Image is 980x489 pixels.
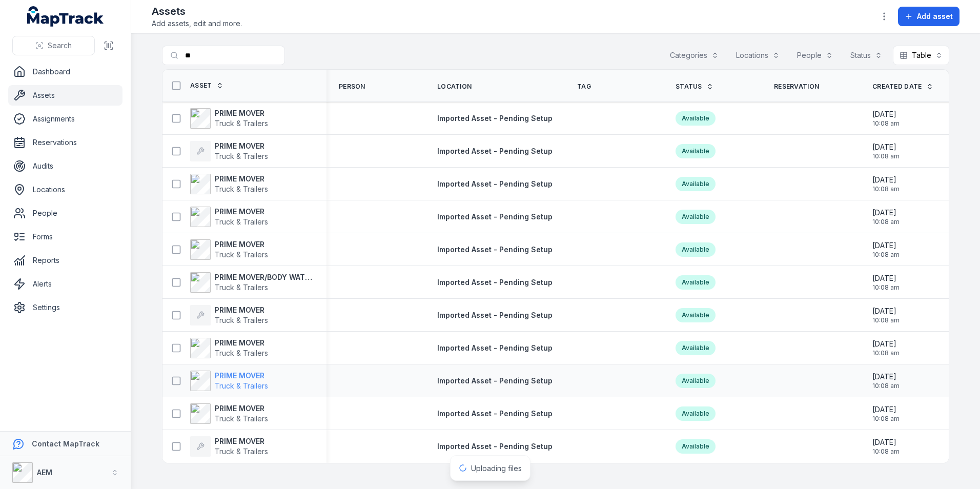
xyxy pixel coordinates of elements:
[190,403,268,424] a: PRIME MOVERTruck & Trailers
[215,185,268,193] span: Truck & Trailers
[676,374,716,388] div: Available
[872,175,900,185] span: [DATE]
[190,338,268,358] a: PRIME MOVERTruck & Trailers
[872,251,900,259] span: 10:08 am
[676,210,716,224] div: Available
[872,437,900,456] time: 20/08/2025, 10:08:45 am
[215,305,268,315] strong: PRIME MOVER
[844,46,889,65] button: Status
[215,217,268,226] span: Truck & Trailers
[190,174,268,194] a: PRIME MOVERTruck & Trailers
[437,311,553,319] span: Imported Asset - Pending Setup
[37,468,52,477] strong: AEM
[215,381,268,390] span: Truck & Trailers
[872,119,900,128] span: 10:08 am
[27,6,104,27] a: MapTrack
[152,18,242,29] span: Add assets, edit and more.
[8,85,122,106] a: Assets
[215,414,268,423] span: Truck & Trailers
[437,244,553,255] a: Imported Asset - Pending Setup
[471,464,522,473] span: Uploading files
[437,442,553,451] span: Imported Asset - Pending Setup
[215,119,268,128] span: Truck & Trailers
[8,156,122,176] a: Audits
[437,83,472,91] span: Location
[872,349,900,357] span: 10:08 am
[872,142,900,152] span: [DATE]
[437,146,553,156] a: Imported Asset - Pending Setup
[437,278,553,287] span: Imported Asset - Pending Setup
[215,174,268,184] strong: PRIME MOVER
[872,273,900,292] time: 20/08/2025, 10:08:45 am
[872,152,900,160] span: 10:08 am
[215,349,268,357] span: Truck & Trailers
[872,240,900,251] span: [DATE]
[437,376,553,385] span: Imported Asset - Pending Setup
[437,310,553,320] a: Imported Asset - Pending Setup
[676,275,716,290] div: Available
[872,109,900,128] time: 20/08/2025, 10:08:45 am
[676,177,716,191] div: Available
[872,240,900,259] time: 20/08/2025, 10:08:45 am
[190,81,212,90] span: Asset
[190,81,223,90] a: Asset
[676,439,716,454] div: Available
[872,339,900,357] time: 20/08/2025, 10:08:45 am
[676,111,716,126] div: Available
[215,371,268,381] strong: PRIME MOVER
[872,83,922,91] span: Created Date
[8,179,122,200] a: Locations
[872,404,900,423] time: 20/08/2025, 10:08:45 am
[215,447,268,456] span: Truck & Trailers
[872,372,900,390] time: 20/08/2025, 10:08:45 am
[437,179,553,189] a: Imported Asset - Pending Setup
[676,144,716,158] div: Available
[729,46,786,65] button: Locations
[437,409,553,418] span: Imported Asset - Pending Setup
[437,113,553,124] a: Imported Asset - Pending Setup
[898,7,959,26] button: Add asset
[872,185,900,193] span: 10:08 am
[215,239,268,250] strong: PRIME MOVER
[893,46,949,65] button: Table
[152,4,242,18] h2: Assets
[215,272,314,282] strong: PRIME MOVER/BODY WATER CART
[190,141,268,161] a: PRIME MOVERTruck & Trailers
[8,132,122,153] a: Reservations
[872,372,900,382] span: [DATE]
[48,40,72,51] span: Search
[774,83,819,91] span: Reservation
[8,109,122,129] a: Assignments
[676,83,702,91] span: Status
[339,83,365,91] span: Person
[872,208,900,226] time: 20/08/2025, 10:08:45 am
[872,218,900,226] span: 10:08 am
[872,316,900,324] span: 10:08 am
[872,437,900,447] span: [DATE]
[215,316,268,324] span: Truck & Trailers
[676,341,716,355] div: Available
[676,406,716,421] div: Available
[790,46,840,65] button: People
[437,441,553,452] a: Imported Asset - Pending Setup
[437,376,553,386] a: Imported Asset - Pending Setup
[872,382,900,390] span: 10:08 am
[437,245,553,254] span: Imported Asset - Pending Setup
[215,141,268,151] strong: PRIME MOVER
[215,338,268,348] strong: PRIME MOVER
[215,207,268,217] strong: PRIME MOVER
[215,283,268,292] span: Truck & Trailers
[872,339,900,349] span: [DATE]
[917,11,953,22] span: Add asset
[8,62,122,82] a: Dashboard
[663,46,725,65] button: Categories
[190,305,268,325] a: PRIME MOVERTruck & Trailers
[676,83,713,91] a: Status
[872,283,900,292] span: 10:08 am
[215,403,268,414] strong: PRIME MOVER
[872,83,933,91] a: Created Date
[190,371,268,391] a: PRIME MOVERTruck & Trailers
[32,439,99,448] strong: Contact MapTrack
[872,404,900,415] span: [DATE]
[190,207,268,227] a: PRIME MOVERTruck & Trailers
